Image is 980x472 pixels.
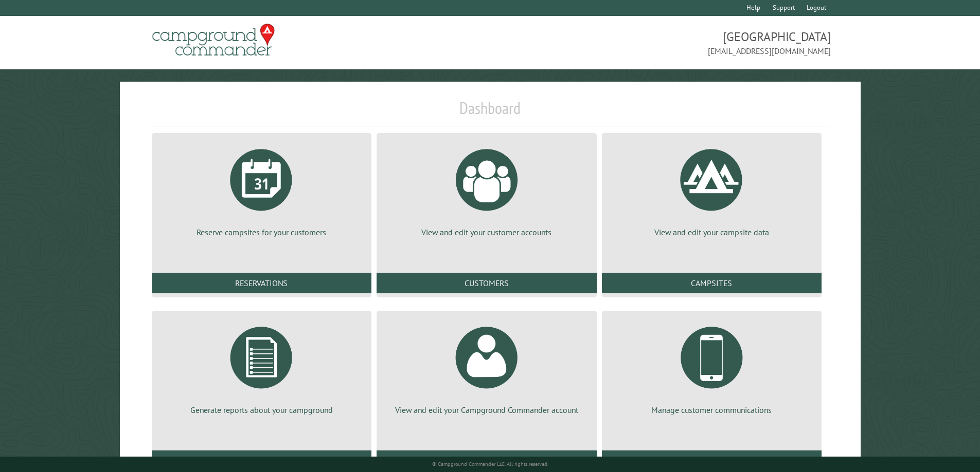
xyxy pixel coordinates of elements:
p: Reserve campsites for your customers [164,226,359,238]
a: Customers [377,273,596,293]
a: Generate reports about your campground [164,319,359,416]
a: Reserve campsites for your customers [164,141,359,238]
a: Campsites [602,273,822,293]
a: View and edit your customer accounts [389,141,584,238]
p: View and edit your customer accounts [389,226,584,238]
a: Communications [602,450,822,471]
a: Account [377,450,596,471]
a: Reservations [152,273,371,293]
img: Campground Commander [149,20,278,60]
span: [GEOGRAPHIC_DATA] [EMAIL_ADDRESS][DOMAIN_NAME] [490,28,831,57]
a: View and edit your campsite data [614,141,809,238]
a: View and edit your Campground Commander account [389,319,584,416]
p: View and edit your campsite data [614,226,809,238]
p: View and edit your Campground Commander account [389,404,584,416]
small: © Campground Commander LLC. All rights reserved. [432,461,548,467]
p: Manage customer communications [614,404,809,416]
h1: Dashboard [149,98,831,126]
p: Generate reports about your campground [164,404,359,416]
a: Manage customer communications [614,319,809,416]
a: Reports [152,450,371,471]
